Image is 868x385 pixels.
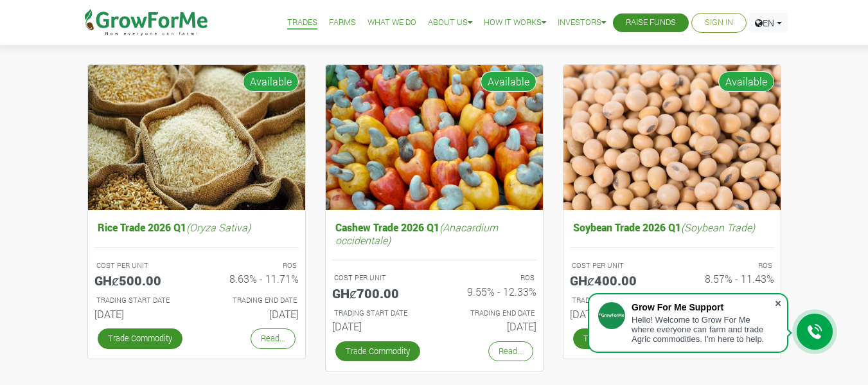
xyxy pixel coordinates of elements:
[570,218,774,325] a: Soybean Trade 2026 Q1(Soybean Trade) COST PER UNIT GHȼ400.00 ROS 8.57% - 11.43% TRADING START DAT...
[428,16,472,30] a: About Us
[684,260,772,271] p: ROS
[558,16,606,30] a: Investors
[446,308,535,319] p: Estimated Trading End Date
[94,218,299,325] a: Rice Trade 2026 Q1(Oryza Sativa) COST PER UNIT GHȼ500.00 ROS 8.63% - 11.71% TRADING START DATE [D...
[208,260,297,271] p: ROS
[368,16,416,30] a: What We Do
[570,308,662,320] h6: [DATE]
[334,273,423,283] p: COST PER UNIT
[446,273,535,283] p: ROS
[749,13,788,33] a: EN
[332,285,425,301] h5: GHȼ700.00
[481,71,536,92] span: Available
[626,16,676,30] a: Raise Funds
[88,65,305,211] img: growforme image
[94,273,187,288] h5: GHȼ500.00
[96,295,185,306] p: Estimated Trading Start Date
[632,315,774,344] div: Hello! Welcome to Grow For Me where everyone can farm and trade Agric commodities. I'm here to help.
[335,220,498,246] i: (Anacardium occidentale)
[326,65,543,211] img: growforme image
[335,341,420,361] a: Trade Commodity
[444,320,536,332] h6: [DATE]
[329,16,356,30] a: Farms
[570,218,774,237] h5: Soybean Trade 2026 Q1
[570,273,662,288] h5: GHȼ400.00
[444,285,536,298] h6: 9.55% - 12.33%
[251,328,296,348] a: Read...
[332,218,536,337] a: Cashew Trade 2026 Q1(Anacardium occidentale) COST PER UNIT GHȼ700.00 ROS 9.55% - 12.33% TRADING S...
[287,16,317,30] a: Trades
[206,308,299,320] h6: [DATE]
[334,308,423,319] p: Estimated Trading Start Date
[718,71,774,92] span: Available
[94,218,299,237] h5: Rice Trade 2026 Q1
[681,220,755,234] i: (Soybean Trade)
[98,328,182,348] a: Trade Commodity
[632,302,774,312] div: Grow For Me Support
[488,341,533,361] a: Read...
[563,65,781,211] img: growforme image
[243,71,299,92] span: Available
[206,273,299,285] h6: 8.63% - 11.71%
[332,320,425,332] h6: [DATE]
[682,273,774,285] h6: 8.57% - 11.43%
[705,16,733,30] a: Sign In
[208,295,297,306] p: Estimated Trading End Date
[572,260,660,271] p: COST PER UNIT
[573,328,658,348] a: Trade Commodity
[96,260,185,271] p: COST PER UNIT
[572,295,660,306] p: Estimated Trading Start Date
[94,308,187,320] h6: [DATE]
[332,218,536,249] h5: Cashew Trade 2026 Q1
[484,16,546,30] a: How it Works
[186,220,251,234] i: (Oryza Sativa)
